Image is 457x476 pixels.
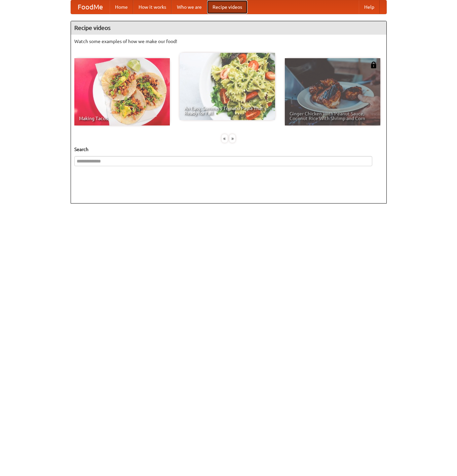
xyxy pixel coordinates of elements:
span: An Easy, Summery Tomato Pasta That's Ready for Fall [184,106,270,115]
p: Watch some examples of how we make our food! [74,38,383,45]
img: 483408.png [370,62,377,68]
a: An Easy, Summery Tomato Pasta That's Ready for Fall [180,53,275,120]
a: Recipe videos [207,0,247,14]
a: Help [359,0,380,14]
a: Home [110,0,133,14]
h4: Recipe videos [71,21,386,35]
h5: Search [74,146,383,153]
a: FoodMe [71,0,110,14]
a: How it works [133,0,172,14]
span: Making Tacos [79,116,165,121]
div: « [222,134,228,143]
a: Making Tacos [74,58,170,125]
div: » [229,134,235,143]
a: Who we are [172,0,207,14]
